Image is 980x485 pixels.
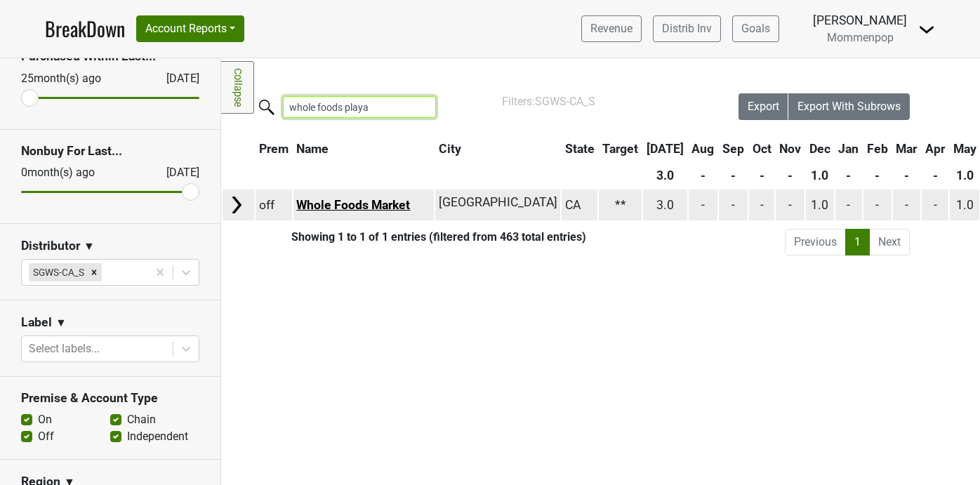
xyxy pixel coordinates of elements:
span: Target [602,142,638,156]
th: - [719,163,748,188]
button: Export [739,93,789,120]
th: Mar: activate to sort column ascending [893,136,921,161]
span: - [731,198,735,212]
th: Feb: activate to sort column ascending [863,136,892,161]
span: - [934,198,937,212]
th: - [922,163,948,188]
div: 0 month(s) ago [21,164,133,181]
div: Showing 1 to 1 of 1 entries (filtered from 463 total entries) [221,230,586,244]
span: SGWS-CA_S [535,95,595,108]
span: - [847,198,850,212]
td: off [256,190,292,220]
th: Nov: activate to sort column ascending [776,136,804,161]
span: - [760,198,764,212]
div: SGWS-CA_S [29,263,86,281]
th: Aug: activate to sort column ascending [689,136,718,161]
label: On [38,411,52,428]
a: Collapse [221,61,254,114]
span: 1.0 [956,198,974,212]
th: Target: activate to sort column ascending [599,136,642,161]
a: BreakDown [45,14,125,44]
th: - [689,163,718,188]
th: Jul: activate to sort column ascending [643,136,687,161]
h3: Distributor [21,239,80,253]
span: - [788,198,792,212]
a: Revenue [581,15,642,42]
th: 1.0 [806,163,834,188]
h3: Label [21,315,52,330]
a: 1 [845,229,870,255]
span: 1.0 [811,198,828,212]
span: 3.0 [656,198,674,212]
span: Prem [259,142,289,156]
span: [GEOGRAPHIC_DATA] [439,195,557,209]
th: 3.0 [643,163,687,188]
span: ▼ [55,314,67,331]
th: Prem: activate to sort column ascending [256,136,292,161]
label: Independent [127,428,188,445]
th: - [863,163,892,188]
span: - [701,198,705,212]
div: [PERSON_NAME] [813,11,907,29]
span: - [875,198,879,212]
th: - [835,163,863,188]
th: Sep: activate to sort column ascending [719,136,748,161]
button: Account Reports [136,15,244,42]
th: - [893,163,921,188]
span: Export [748,100,779,113]
a: Goals [732,15,779,42]
button: Export With Subrows [788,93,910,120]
div: Remove SGWS-CA_S [86,263,102,281]
th: Name: activate to sort column ascending [293,136,434,161]
th: May: activate to sort column ascending [950,136,980,161]
a: Distrib Inv [653,15,721,42]
div: [DATE] [154,164,199,181]
th: Oct: activate to sort column ascending [749,136,775,161]
th: - [749,163,775,188]
span: Mommenpop [827,31,894,44]
th: 1.0 [950,163,980,188]
th: Apr: activate to sort column ascending [922,136,948,161]
img: Dropdown Menu [918,21,935,38]
div: 25 month(s) ago [21,70,133,87]
th: &nbsp;: activate to sort column ascending [223,136,254,161]
label: Chain [127,411,156,428]
span: - [905,198,908,212]
div: [DATE] [154,70,199,87]
th: Jan: activate to sort column ascending [835,136,863,161]
span: CA [565,198,581,212]
img: Arrow right [226,194,247,215]
th: State: activate to sort column ascending [562,136,598,161]
div: Filters: [502,93,699,110]
th: Dec: activate to sort column ascending [806,136,834,161]
span: Name [296,142,329,156]
h3: Nonbuy For Last... [21,144,199,159]
th: - [776,163,804,188]
span: ▼ [84,238,95,255]
span: Export With Subrows [797,100,901,113]
h3: Premise & Account Type [21,391,199,406]
label: Off [38,428,54,445]
th: City: activate to sort column ascending [435,136,551,161]
a: Whole Foods Market [296,198,410,212]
